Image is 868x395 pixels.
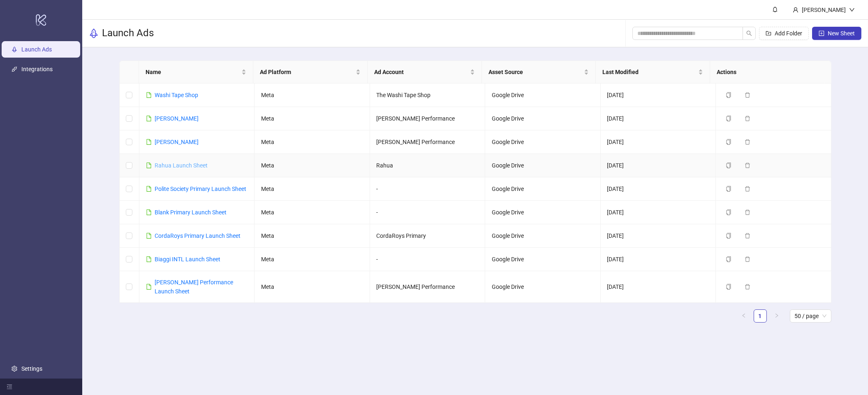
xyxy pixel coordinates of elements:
[370,84,486,107] td: The Washi Tape Shop
[601,154,716,177] td: [DATE]
[754,309,767,323] li: 1
[601,201,716,224] td: [DATE]
[601,84,716,107] td: [DATE]
[146,233,152,239] span: file
[21,66,53,72] a: Integrations
[139,61,253,84] th: Name
[255,248,370,271] td: Meta
[21,365,42,372] a: Settings
[790,309,831,323] div: Page Size
[485,271,601,303] td: Google Drive
[255,130,370,154] td: Meta
[102,27,154,40] h3: Launch Ads
[596,61,710,84] th: Last Modified
[726,186,731,192] span: copy
[795,310,826,322] span: 50 / page
[737,309,750,323] button: left
[255,224,370,248] td: Meta
[745,116,750,121] span: delete
[370,107,486,130] td: [PERSON_NAME] Performance
[155,209,227,216] a: Blank Primary Launch Sheet
[770,309,783,323] button: right
[255,177,370,201] td: Meta
[602,67,697,77] span: Last Modified
[89,28,99,38] span: rocket
[21,46,52,53] a: Launch Ads
[370,201,486,224] td: -
[255,271,370,303] td: Meta
[819,30,824,36] span: plus-square
[155,256,221,263] a: Biaggi INTL Launch Sheet
[370,271,486,303] td: [PERSON_NAME] Performance
[146,209,152,215] span: file
[710,61,824,84] th: Actions
[146,67,240,77] span: Name
[726,139,731,145] span: copy
[155,92,199,98] a: Washi Tape Shop
[146,256,152,262] span: file
[726,284,731,290] span: copy
[255,84,370,107] td: Meta
[774,313,779,318] span: right
[726,256,731,262] span: copy
[745,256,750,262] span: delete
[601,107,716,130] td: [DATE]
[775,30,802,37] span: Add Folder
[737,309,750,323] li: Previous Page
[772,7,778,12] span: bell
[746,30,752,36] span: search
[260,67,354,77] span: Ad Platform
[485,107,601,130] td: Google Drive
[370,224,486,248] td: CordaRoys Primary
[726,209,731,215] span: copy
[482,61,596,84] th: Asset Source
[485,177,601,201] td: Google Drive
[766,30,771,36] span: folder-add
[726,163,731,168] span: copy
[754,310,766,322] a: 1
[374,67,468,77] span: Ad Account
[745,186,750,192] span: delete
[726,233,731,239] span: copy
[370,130,486,154] td: [PERSON_NAME] Performance
[146,92,152,98] span: file
[745,92,750,98] span: delete
[601,177,716,201] td: [DATE]
[155,115,199,122] a: [PERSON_NAME]
[146,116,152,121] span: file
[485,224,601,248] td: Google Drive
[368,61,482,84] th: Ad Account
[745,139,750,145] span: delete
[799,5,849,14] div: [PERSON_NAME]
[601,271,716,303] td: [DATE]
[370,154,486,177] td: Rahua
[745,284,750,290] span: delete
[828,30,855,37] span: New Sheet
[485,201,601,224] td: Google Drive
[726,92,731,98] span: copy
[488,67,583,77] span: Asset Source
[601,130,716,154] td: [DATE]
[370,177,486,201] td: -
[601,224,716,248] td: [DATE]
[146,284,152,290] span: file
[485,130,601,154] td: Google Drive
[770,309,783,323] li: Next Page
[485,248,601,271] td: Google Drive
[255,154,370,177] td: Meta
[146,186,152,192] span: file
[793,7,799,13] span: user
[741,313,746,318] span: left
[255,201,370,224] td: Meta
[745,163,750,168] span: delete
[255,107,370,130] td: Meta
[485,84,601,107] td: Google Drive
[155,186,247,192] a: Polite Society Primary Launch Sheet
[745,209,750,215] span: delete
[812,27,861,40] button: New Sheet
[155,232,241,239] a: CordaRoys Primary Launch Sheet
[155,279,234,295] a: [PERSON_NAME] Performance Launch Sheet
[849,7,855,13] span: down
[485,154,601,177] td: Google Drive
[745,233,750,239] span: delete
